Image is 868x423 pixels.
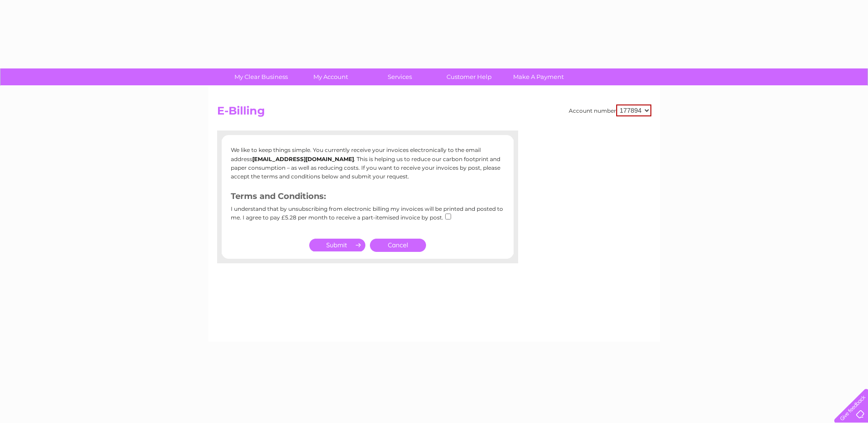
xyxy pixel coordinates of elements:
[370,239,426,252] a: Cancel
[217,104,651,122] h2: E-Billing
[231,190,504,206] h3: Terms and Conditions:
[362,68,437,85] a: Services
[231,146,504,181] p: We like to keep things simple. You currently receive your invoices electronically to the email ad...
[252,156,354,162] b: [EMAIL_ADDRESS][DOMAIN_NAME]
[293,68,368,85] a: My Account
[309,239,365,251] input: Submit
[501,68,576,85] a: Make A Payment
[231,206,504,227] div: I understand that by unsubscribing from electronic billing my invoices will be printed and posted...
[223,68,299,85] a: My Clear Business
[569,104,651,116] div: Account number
[431,68,507,85] a: Customer Help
